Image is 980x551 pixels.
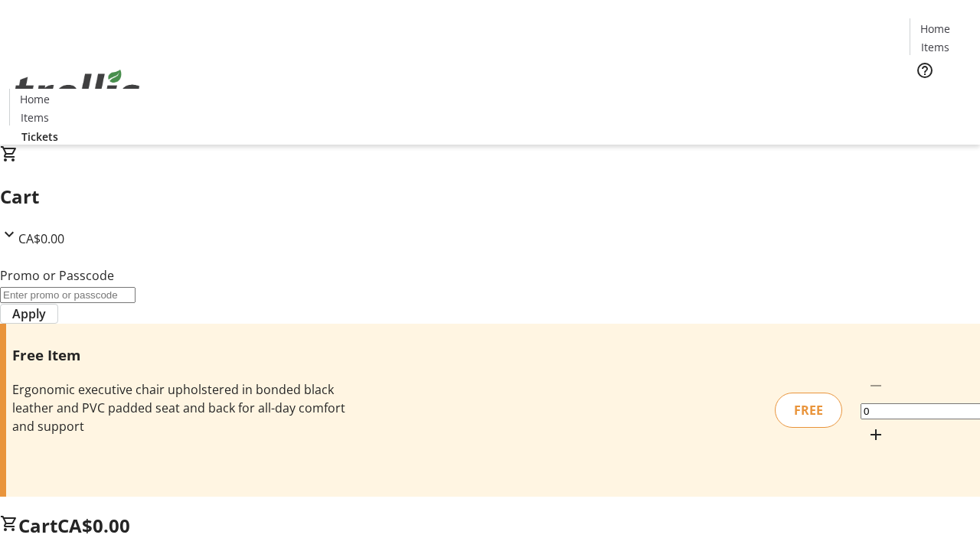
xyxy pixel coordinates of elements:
a: Tickets [9,129,70,145]
button: Increment by one [861,419,891,450]
a: Home [10,91,59,107]
h3: Free Item [12,344,347,366]
a: Tickets [910,89,971,105]
span: Items [21,109,49,126]
span: Items [921,39,949,55]
a: Items [10,109,59,126]
span: CA$0.00 [18,230,64,247]
span: Apply [12,305,46,323]
div: Ergonomic executive chair upholstered in bonded black leather and PVC padded seat and back for al... [12,380,347,435]
button: Help [910,55,940,86]
span: CA$0.00 [57,513,130,538]
a: Items [910,39,959,55]
span: Tickets [922,89,959,105]
span: Home [920,21,950,37]
a: Home [910,21,959,37]
span: Tickets [21,129,58,145]
div: FREE [775,393,842,428]
span: Home [20,91,50,107]
img: Orient E2E Organization FhsNP1R4s6's Logo [9,53,145,129]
